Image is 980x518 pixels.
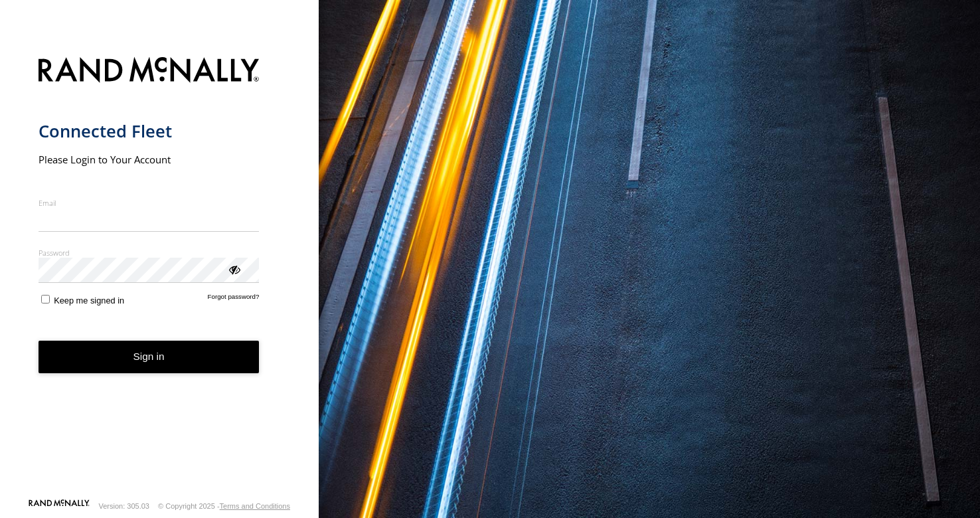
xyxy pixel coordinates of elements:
h1: Connected Fleet [39,120,260,142]
div: ViewPassword [227,262,240,276]
div: © Copyright 2025 - [158,502,290,510]
label: Email [39,198,260,208]
form: main [39,49,281,498]
label: Password [39,248,260,258]
button: Sign in [39,341,260,373]
div: Version: 305.03 [99,502,149,510]
h2: Please Login to Your Account [39,153,260,166]
span: Keep me signed in [54,296,124,305]
a: Forgot password? [208,293,260,305]
a: Visit our Website [29,499,90,513]
a: Terms and Conditions [220,502,290,510]
img: Rand McNally [39,54,260,88]
input: Keep me signed in [41,295,50,303]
